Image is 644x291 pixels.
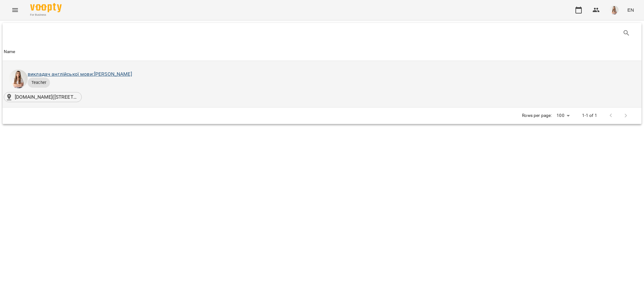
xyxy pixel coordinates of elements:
[610,6,619,14] img: 991d444c6ac07fb383591aa534ce9324.png
[627,7,634,13] span: EN
[4,48,640,56] span: Name
[3,23,641,43] div: Table Toolbar
[30,13,62,17] span: For Business
[9,69,28,88] img: Михно Віта Олександрівна
[4,48,15,56] div: Sort
[28,80,50,85] span: Teacher
[4,48,15,56] div: Name
[582,113,597,119] p: 1-1 of 1
[15,93,78,101] p: [DOMAIN_NAME]([STREET_ADDRESS]
[30,3,62,12] img: Voopty Logo
[625,4,636,16] button: EN
[28,71,132,77] a: викладач англійської мови:[PERSON_NAME]
[619,25,634,41] button: Search
[554,111,572,120] div: 100
[8,3,23,18] button: Menu
[522,113,552,119] p: Rows per page:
